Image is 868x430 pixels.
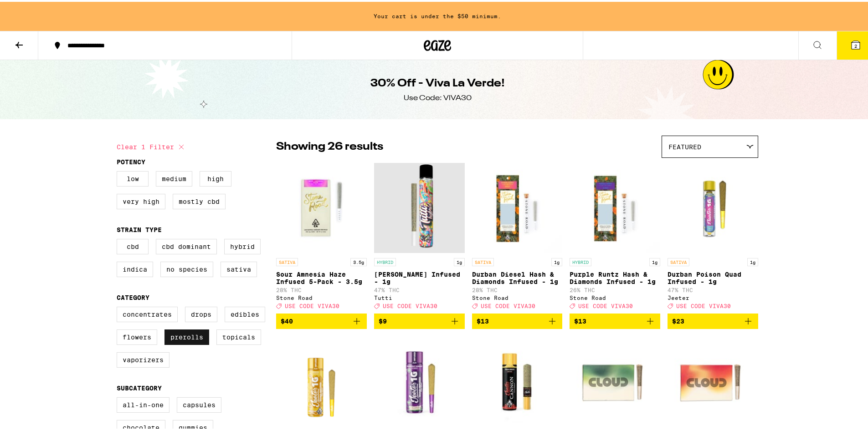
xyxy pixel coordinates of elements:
button: Clear 1 filter [117,134,187,157]
p: 28% THC [276,285,367,291]
label: No Species [160,260,213,275]
label: Prerolls [164,328,209,343]
p: Durban Diesel Hash & Diamonds Infused - 1g [472,269,563,283]
img: Cloud - Cherry Blossom 10-Pack - 3.5g [570,334,660,425]
label: Vaporizers [117,350,169,366]
span: $9 [379,316,387,323]
img: Jeeter - Baby Cannon: Train Wreck Infused - 1.3g [472,334,563,425]
p: [PERSON_NAME] Infused - 1g [374,269,465,283]
button: Add to bag [570,312,660,327]
span: USE CODE VIVA30 [285,301,339,307]
span: 2 [854,41,857,47]
legend: Strain Type [117,224,162,232]
legend: Potency [117,157,145,164]
img: Stone Road - Sour Amnesia Haze Infused 5-Pack - 3.5g [276,161,367,252]
button: Add to bag [276,312,367,327]
p: 1g [747,256,758,264]
p: 3.5g [350,256,367,264]
label: Sativa [221,260,257,275]
p: Purple Runtz Hash & Diamonds Infused - 1g [570,269,660,283]
p: 47% THC [374,285,465,291]
span: Featured [668,142,701,149]
label: Hybrid [224,237,261,253]
a: Open page for Purple Runtz Hash & Diamonds Infused - 1g from Stone Road [570,161,660,312]
p: 28% THC [472,285,563,291]
div: Jeeter [668,293,758,299]
label: CBD [117,237,149,253]
legend: Category [117,292,149,299]
a: Open page for Cali Haze Infused - 1g from Tutti [374,161,465,312]
span: USE CODE VIVA30 [676,301,731,307]
img: Stone Road - Purple Runtz Hash & Diamonds Infused - 1g [570,161,660,252]
div: Stone Road [276,293,367,299]
p: Durban Poison Quad Infused - 1g [668,269,758,283]
img: Cloud - Green Lantern 10-Pack - 3.5g [668,334,758,425]
p: Showing 26 results [276,137,383,153]
label: Mostly CBD [173,192,226,207]
label: Indica [117,260,153,275]
img: Tutti - Cali Haze Infused - 1g [374,161,465,252]
label: All-In-One [117,395,169,411]
label: Topicals [216,328,261,343]
p: 1g [551,256,562,264]
img: Jeeter - Mimosa Quad Infused - 1g [276,334,367,425]
label: Drops [185,305,217,320]
label: Capsules [177,395,221,411]
legend: Subcategory [117,383,162,390]
span: USE CODE VIVA30 [383,301,437,307]
button: Add to bag [472,312,563,327]
div: Stone Road [472,293,563,299]
label: Medium [156,169,192,185]
label: Very High [117,192,165,207]
div: Use Code: VIVA30 [404,91,472,101]
img: Jeeter - Grapefruit Romulan Quad Infused - 1g [374,334,465,425]
h1: 30% Off - Viva La Verde! [370,74,505,90]
p: 47% THC [668,285,758,291]
img: Jeeter - Durban Poison Quad Infused - 1g [668,161,758,252]
span: $13 [477,316,489,323]
span: $23 [672,316,684,323]
p: 26% THC [570,285,660,291]
p: SATIVA [668,256,689,264]
button: Add to bag [374,312,465,327]
span: $13 [574,316,586,323]
label: Low [117,169,149,185]
p: 1g [454,256,465,264]
img: Stone Road - Durban Diesel Hash & Diamonds Infused - 1g [472,161,563,252]
a: Open page for Durban Poison Quad Infused - 1g from Jeeter [668,161,758,312]
span: USE CODE VIVA30 [481,301,535,307]
a: Open page for Durban Diesel Hash & Diamonds Infused - 1g from Stone Road [472,161,563,312]
label: Concentrates [117,305,178,320]
button: Add to bag [668,312,758,327]
span: Hi. Need any help? [5,6,66,14]
div: Tutti [374,293,465,299]
label: High [200,169,231,185]
a: Open page for Sour Amnesia Haze Infused 5-Pack - 3.5g from Stone Road [276,161,367,312]
span: USE CODE VIVA30 [578,301,633,307]
p: SATIVA [276,256,298,264]
p: HYBRID [570,256,591,264]
p: 1g [649,256,660,264]
p: Sour Amnesia Haze Infused 5-Pack - 3.5g [276,269,367,283]
div: Stone Road [570,293,660,299]
label: Edibles [225,305,265,320]
label: Flowers [117,328,157,343]
p: SATIVA [472,256,494,264]
label: CBD Dominant [156,237,217,253]
p: HYBRID [374,256,396,264]
span: $40 [281,316,293,323]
